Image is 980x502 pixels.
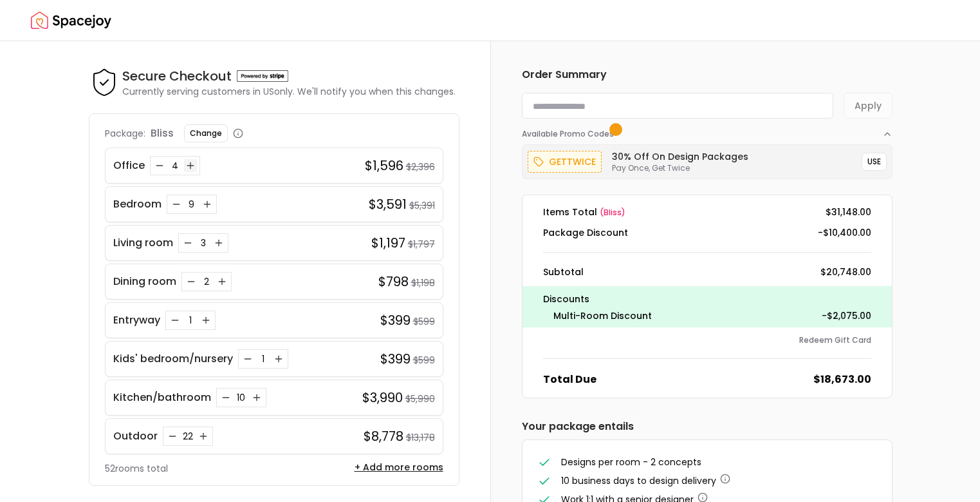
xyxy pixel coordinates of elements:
small: $599 [413,315,435,328]
button: Increase quantity for Dining room [216,275,228,288]
h4: $798 [378,273,409,291]
small: $5,391 [409,199,435,212]
small: $5,990 [405,392,435,405]
div: 1 [257,352,270,365]
button: Change [184,124,228,142]
small: $1,797 [408,238,435,251]
span: 10 business days to design delivery [561,474,716,487]
button: Redeem Gift Card [799,335,871,345]
dt: Items Total [543,206,625,218]
span: ( bliss ) [600,207,625,218]
button: Decrease quantity for Kitchen/bathroom [219,391,232,404]
p: gettwice [549,154,596,169]
h4: $8,778 [364,427,403,445]
h6: Your package entails [522,419,892,434]
button: + Add more rooms [355,461,443,474]
p: Outdoor [113,429,158,444]
dd: $18,673.00 [813,372,871,387]
dt: Package Discount [543,226,628,239]
button: Increase quantity for Living room [212,237,225,249]
button: Decrease quantity for Office [153,159,166,172]
small: $2,396 [406,160,435,173]
p: Kitchen/bathroom [113,390,211,405]
div: 3 [197,237,210,249]
h4: $3,591 [369,195,407,213]
button: Increase quantity for Outdoor [197,430,210,443]
div: 10 [235,391,248,404]
span: Available Promo Codes [522,129,618,139]
button: Increase quantity for Entryway [199,314,212,327]
span: Designs per room - 2 concepts [561,456,701,468]
button: Decrease quantity for Outdoor [166,430,179,443]
p: Currently serving customers in US only. We'll notify you when this changes. [122,85,456,98]
p: Package: [105,127,145,140]
button: Decrease quantity for Bedroom [170,198,183,211]
h4: $399 [380,350,411,368]
p: Kids' bedroom/nursery [113,351,233,367]
a: Spacejoy [31,8,111,34]
button: USE [862,153,887,171]
p: 52 rooms total [105,462,168,475]
div: 1 [184,314,197,327]
h4: $399 [380,311,411,329]
dd: $31,148.00 [826,206,871,218]
button: Increase quantity for Bedroom [201,198,214,211]
h4: $1,596 [365,157,403,175]
small: $599 [413,354,435,367]
button: Decrease quantity for Kids' bedroom/nursery [241,352,254,365]
div: 2 [200,275,213,288]
button: Decrease quantity for Entryway [169,314,181,327]
div: 4 [169,159,181,172]
div: 22 [181,430,194,443]
p: Bedroom [113,197,162,212]
dt: Multi-Room Discount [553,309,652,322]
h4: $3,990 [362,389,403,407]
p: Entryway [113,313,160,328]
p: Dining room [113,274,176,289]
dd: -$2,075.00 [822,309,871,322]
h4: Secure Checkout [122,67,232,85]
h6: 30% Off on Design Packages [612,150,748,163]
button: Available Promo Codes [522,119,892,139]
p: bliss [151,126,174,141]
small: $13,178 [406,431,435,444]
div: Available Promo Codes [522,139,892,179]
button: Increase quantity for Kids' bedroom/nursery [272,352,285,365]
h4: $1,197 [371,234,405,252]
p: Discounts [543,291,871,307]
dd: $20,748.00 [820,265,871,278]
button: Decrease quantity for Dining room [185,275,198,288]
small: $1,198 [411,276,435,289]
p: Pay Once, Get Twice [612,163,748,173]
img: Powered by stripe [237,70,288,82]
dt: Subtotal [543,265,584,278]
dd: -$10,400.00 [818,226,871,239]
p: Living room [113,235,173,251]
dt: Total Due [543,372,596,387]
button: Decrease quantity for Living room [181,237,194,249]
button: Increase quantity for Kitchen/bathroom [250,391,263,404]
p: Office [113,158,145,173]
img: Spacejoy Logo [31,8,111,34]
button: Increase quantity for Office [184,159,197,172]
div: 9 [185,198,198,211]
h6: Order Summary [522,67,892,82]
